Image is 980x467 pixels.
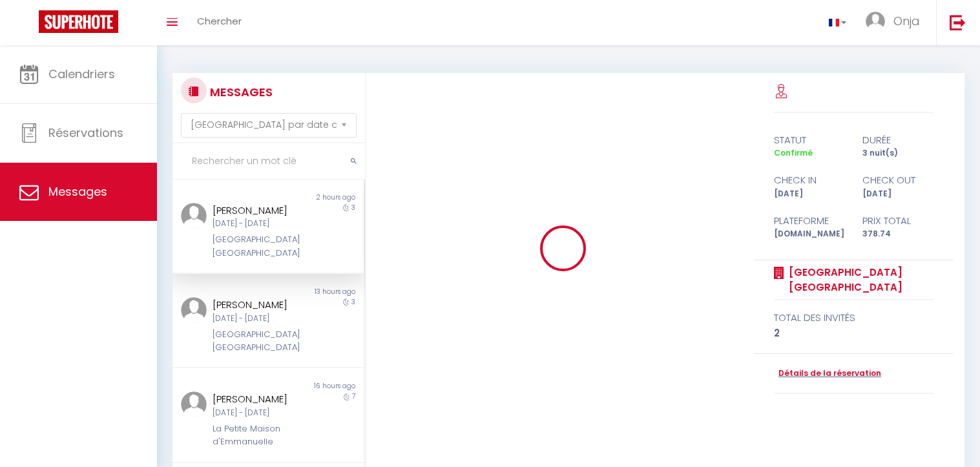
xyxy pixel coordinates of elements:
img: ... [866,12,885,31]
div: 16 hours ago [268,381,364,391]
div: La Petite Maison d'Emmanuelle [213,422,307,449]
input: Rechercher un mot clé [172,143,365,180]
span: Chercher [197,14,242,28]
div: 3 nuit(s) [853,147,942,160]
span: Messages [48,183,107,200]
div: [DATE] - [DATE] [213,313,307,325]
img: ... [181,391,207,417]
div: statut [766,132,854,148]
div: [PERSON_NAME] [213,203,307,218]
div: 13 hours ago [268,287,364,297]
div: [PERSON_NAME] [213,297,307,313]
img: ... [181,297,207,323]
img: ... [181,203,207,229]
div: [DATE] - [DATE] [213,407,307,419]
span: Onja [893,13,920,29]
a: Détails de la réservation [774,368,881,380]
div: 2 hours ago [268,192,364,203]
div: total des invités [774,310,933,326]
span: Calendriers [48,66,115,82]
a: [GEOGRAPHIC_DATA] [GEOGRAPHIC_DATA] [784,265,933,295]
div: 2 [774,326,933,341]
span: Confirmé [774,147,813,158]
img: Super Booking [39,10,118,33]
div: 378.74 [853,228,942,240]
h3: MESSAGES [207,78,273,107]
span: Réservations [48,125,123,141]
div: [DATE] [766,188,854,200]
span: 3 [351,297,355,307]
div: check out [853,172,942,188]
div: Plateforme [766,213,854,229]
div: durée [853,132,942,148]
div: [DATE] - [DATE] [213,218,307,230]
div: [DOMAIN_NAME] [766,228,854,240]
div: check in [766,172,854,188]
div: [DATE] [853,188,942,200]
div: Prix total [853,213,942,229]
span: 3 [351,203,355,213]
div: [GEOGRAPHIC_DATA] [GEOGRAPHIC_DATA] [213,233,307,260]
div: [PERSON_NAME] [213,391,307,407]
img: logout [950,14,966,30]
span: 7 [352,391,355,401]
div: [GEOGRAPHIC_DATA] [GEOGRAPHIC_DATA] [213,328,307,355]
